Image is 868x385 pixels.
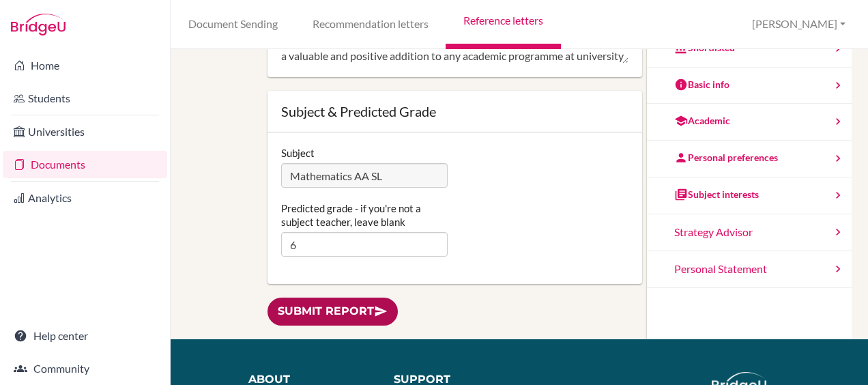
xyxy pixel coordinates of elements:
a: Universities [3,118,167,145]
a: Help center [3,322,167,350]
a: Students [3,85,167,112]
a: Academic [647,104,852,141]
a: Personal preferences [647,141,852,177]
a: Analytics [3,184,167,212]
div: Basic info [674,78,729,91]
a: Submit report [267,298,398,326]
label: Subject [281,146,315,160]
a: Community [3,355,167,382]
a: Documents [3,151,167,178]
a: Strategy Advisor [647,214,852,251]
a: Personal Statement [647,251,852,288]
div: Personal preferences [674,151,778,165]
button: [PERSON_NAME] [746,12,852,37]
div: Subject interests [674,188,759,201]
a: Home [3,52,167,79]
label: Predicted grade - if you're not a subject teacher, leave blank [281,201,448,229]
a: Basic info [647,68,852,104]
img: Bridge-U [11,14,66,35]
a: Subject interests [647,177,852,214]
div: Academic [674,114,730,128]
a: Shortlisted [647,31,852,68]
div: Subject & Predicted Grade [281,104,628,118]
